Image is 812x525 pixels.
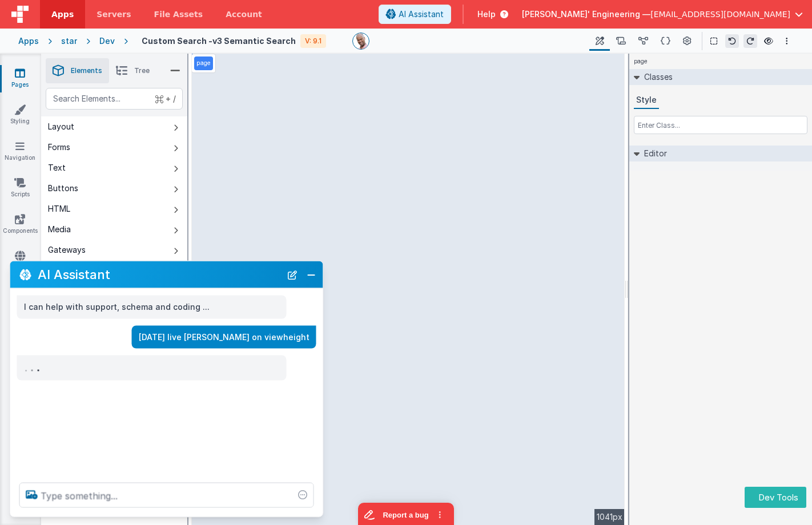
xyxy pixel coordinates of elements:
[48,162,66,173] div: Text
[629,54,652,69] h4: page
[41,178,187,199] button: Buttons
[477,9,496,20] span: Help
[650,9,790,20] span: [EMAIL_ADDRESS][DOMAIN_NAME]
[99,35,115,47] div: Dev
[71,66,102,75] span: Elements
[48,244,86,256] div: Gateways
[41,219,187,240] button: Media
[522,9,650,20] span: [PERSON_NAME]' Engineering —
[134,66,150,75] span: Tree
[379,5,451,24] button: AI Assistant
[61,35,77,47] div: star
[634,116,807,134] input: Enter Class...
[142,37,296,45] h4: Custom Search -v3 Semantic Search
[192,54,625,525] div: -->
[41,116,187,137] button: Layout
[594,509,625,525] div: 1041px
[30,360,34,376] span: .
[41,137,187,157] button: Forms
[48,121,74,132] div: Layout
[139,330,309,344] p: [DATE] live [PERSON_NAME] on viewheight
[155,88,176,110] span: + /
[353,33,369,49] img: 11ac31fe5dc3d0eff3fbbbf7b26fa6e1
[196,59,211,68] p: page
[38,268,281,281] h2: AI Assistant
[24,300,280,314] p: I can help with support, schema and coding ...
[41,157,187,178] button: Text
[37,360,41,376] span: .
[154,9,203,20] span: File Assets
[634,92,659,109] button: Style
[640,69,673,85] h2: Classes
[18,35,39,47] div: Apps
[97,9,131,20] span: Servers
[48,203,70,215] div: HTML
[46,88,183,110] input: Search Elements...
[41,199,187,219] button: HTML
[300,34,326,48] div: V: 9.1
[48,183,78,194] div: Buttons
[522,9,803,20] button: [PERSON_NAME]' Engineering — [EMAIL_ADDRESS][DOMAIN_NAME]
[399,9,444,20] span: AI Assistant
[745,487,806,508] button: Dev Tools
[304,266,319,282] button: Close
[24,356,28,372] span: .
[284,266,300,282] button: New Chat
[41,240,187,260] button: Gateways
[780,34,794,48] button: Options
[48,142,70,153] div: Forms
[48,224,71,235] div: Media
[51,9,74,20] span: Apps
[640,146,667,161] h2: Editor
